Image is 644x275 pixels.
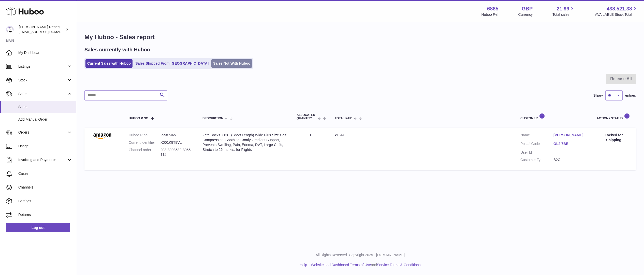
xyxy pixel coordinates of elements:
[8,8,12,12] img: logo_orange.svg
[557,5,569,12] span: 21.99
[595,12,638,17] span: AVAILABLE Stock Total
[19,30,46,33] div: Domain Overview
[18,130,67,135] span: Orders
[18,199,72,204] span: Settings
[297,113,317,120] span: ALLOCATED Quantity
[160,140,192,145] dd: X001K8T8VL
[335,117,353,120] span: Total paid
[18,117,72,122] span: Add Manual Order
[520,133,553,139] dt: Name
[18,185,72,190] span: Channels
[18,64,67,69] span: Listings
[19,30,75,34] span: [EMAIL_ADDRESS][DOMAIN_NAME]
[597,113,631,120] div: Action / Status
[160,148,192,157] dd: 203-3903682-3965114
[134,59,210,68] a: Sales Shipped From [GEOGRAPHIC_DATA]
[18,144,72,149] span: Usage
[85,59,133,68] a: Current Sales with Huboo
[625,93,636,98] span: entries
[520,113,587,120] div: Customer
[129,148,160,157] dt: Channel order
[291,128,330,170] td: 1
[522,5,533,12] strong: GBP
[14,8,25,12] div: v 4.0.25
[18,212,72,217] span: Returns
[481,12,499,17] div: Huboo Ref
[129,117,148,120] span: Huboo P no
[300,263,307,267] a: Help
[607,5,632,12] span: 438,521.38
[80,253,640,257] p: All Rights Reserved. Copyright 2025 - [DOMAIN_NAME]
[520,150,553,155] dt: User Id
[311,263,371,267] a: Website and Dashboard Terms of Use
[202,117,223,120] span: Description
[6,223,70,232] a: Log out
[377,263,421,267] a: Service Terms & Conditions
[593,93,603,98] label: Show
[211,59,252,68] a: Sales Not With Huboo
[18,157,67,162] span: Invoicing and Payments
[18,105,72,109] span: Sales
[520,141,553,148] dt: Postal Code
[19,25,65,34] div: [PERSON_NAME] Renegade Productions -UK account
[18,50,72,55] span: My Dashboard
[18,171,72,176] span: Cases
[202,133,286,152] div: Zeta Socks XXXL (Short Length) Wide Plus Size Calf Compression, Soothing Comfy Gradient Support, ...
[309,263,420,267] li: and
[487,5,499,12] strong: 6885
[13,13,56,17] div: Domain: [DOMAIN_NAME]
[335,133,344,137] span: 21.99
[552,12,575,17] span: Total sales
[8,13,12,17] img: website_grey.svg
[595,5,638,17] a: 438,521.38 AVAILABLE Stock Total
[518,12,533,17] div: Currency
[553,141,587,146] a: OL2 7BE
[553,133,587,138] a: [PERSON_NAME]
[56,30,86,33] div: Keywords by Traffic
[51,30,55,34] img: tab_keywords_by_traffic_grey.svg
[597,133,631,142] div: Locked for Shipping
[520,157,553,162] dt: Customer Type
[6,26,14,33] img: directordarren@gmail.com
[552,5,575,17] a: 21.99 Total sales
[553,157,587,162] dd: B2C
[90,133,115,139] img: amazon.png
[84,46,150,53] h2: Sales currently with Huboo
[129,133,160,138] dt: Huboo P no
[160,133,192,138] dd: P-587465
[129,140,160,145] dt: Current identifier
[18,92,67,96] span: Sales
[18,78,67,83] span: Stock
[84,33,636,41] h1: My Huboo - Sales report
[14,30,18,34] img: tab_domain_overview_orange.svg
